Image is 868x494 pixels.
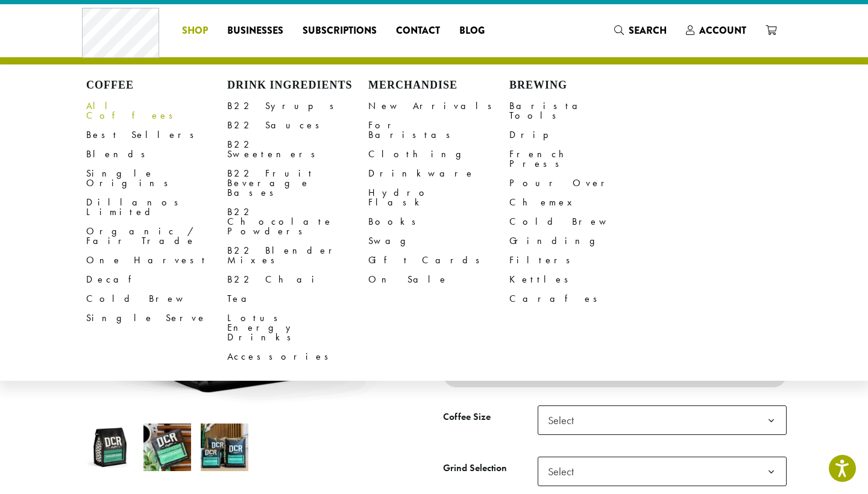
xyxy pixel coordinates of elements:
[509,289,650,308] a: Carafes
[227,96,368,116] a: B22 Syrups
[629,23,667,37] span: Search
[227,23,283,39] span: Businesses
[509,251,650,270] a: Filters
[443,408,538,426] label: Coffee Size
[368,231,509,251] a: Swag
[368,183,509,212] a: Hydro Flask
[509,79,650,92] h4: Brewing
[86,270,227,289] a: Decaf
[143,424,191,471] img: Paradox Blend - Image 2
[605,20,676,40] a: Search
[368,116,509,145] a: For Baristas
[227,347,368,366] a: Accessories
[538,457,787,486] span: Select
[368,251,509,270] a: Gift Cards
[182,23,208,39] span: Shop
[509,193,650,212] a: Chemex
[459,23,485,39] span: Blog
[86,308,227,328] a: Single Serve
[86,145,227,164] a: Blends
[227,135,368,164] a: B22 Sweeteners
[172,21,218,40] a: Shop
[509,231,650,251] a: Grinding
[368,96,509,116] a: New Arrivals
[227,270,368,289] a: B22 Chai
[368,79,509,92] h4: Merchandise
[86,193,227,222] a: Dillanos Limited
[201,424,248,471] img: Paradox Blend - Image 3
[227,164,368,202] a: B22 Fruit Beverage Bases
[543,460,586,483] span: Select
[509,270,650,289] a: Kettles
[368,145,509,164] a: Clothing
[86,96,227,125] a: All Coffees
[86,424,134,471] img: Paradox Blend
[86,251,227,270] a: One Harvest
[86,79,227,92] h4: Coffee
[368,212,509,231] a: Books
[443,460,538,477] label: Grind Selection
[538,405,787,435] span: Select
[303,23,377,39] span: Subscriptions
[396,23,440,39] span: Contact
[368,270,509,289] a: On Sale
[227,289,368,308] a: Tea
[543,408,586,432] span: Select
[699,23,746,37] span: Account
[227,79,368,92] h4: Drink Ingredients
[227,308,368,347] a: Lotus Energy Drinks
[227,241,368,270] a: B22 Blender Mixes
[509,125,650,145] a: Drip
[227,202,368,241] a: B22 Chocolate Powders
[86,289,227,308] a: Cold Brew
[86,164,227,193] a: Single Origins
[86,222,227,251] a: Organic / Fair Trade
[368,164,509,183] a: Drinkware
[227,116,368,135] a: B22 Sauces
[86,125,227,145] a: Best Sellers
[509,212,650,231] a: Cold Brew
[509,174,650,193] a: Pour Over
[509,145,650,174] a: French Press
[509,96,650,125] a: Barista Tools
